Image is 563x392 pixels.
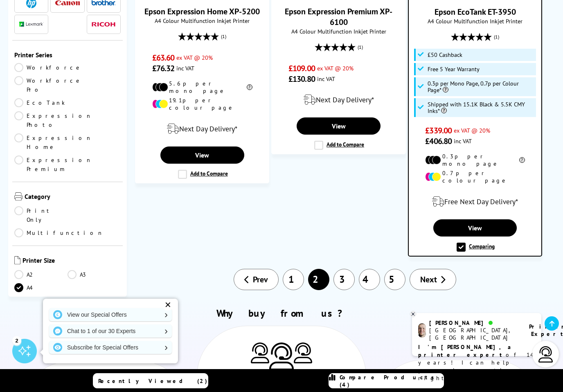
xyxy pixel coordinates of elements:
a: Epson Expression Premium XP-6100 [285,6,392,27]
span: £339.00 [425,125,452,136]
img: Canon [55,0,80,6]
span: Free 5 Year Warranty [428,66,480,72]
span: inc VAT [317,75,335,83]
img: Printer Experts [269,342,294,371]
span: £76.32 [152,63,175,74]
a: Expression Photo [14,111,92,129]
label: Comparing [457,243,495,252]
a: Print Only [14,206,68,224]
img: Printer Experts [294,342,312,363]
a: 3 [333,269,355,290]
li: 19.1p per colour page [152,97,252,111]
a: Next [410,269,456,290]
li: 0.7p per colour page [425,169,525,184]
span: £63.60 [152,52,175,63]
img: Lexmark [19,22,44,27]
span: Printer Size [23,256,121,266]
span: A4 Colour Multifunction Inkjet Printer [413,17,537,25]
span: £50 Cashback [428,52,462,58]
span: Compare Products (4) [340,374,444,388]
a: Ricoh [91,19,116,29]
span: ex VAT @ 20% [317,64,354,72]
img: Printer Experts [251,342,269,363]
span: Printer Series [14,51,121,59]
span: 0.3p per Mono Page, 0.7p per Colour Page* [428,80,534,93]
img: Category [14,192,23,201]
img: ashley-livechat.png [418,323,426,338]
label: Add to Compare [314,141,364,150]
div: modal_delivery [413,190,537,213]
a: EcoTank [14,98,68,107]
a: View [160,146,244,164]
li: 0.3p per mono page [425,153,525,167]
span: £130.80 [288,74,315,84]
a: Expression Premium [14,155,92,173]
a: Chat to 1 of our 30 Experts [49,324,172,338]
span: Recently Viewed (2) [98,377,207,385]
img: user-headset-light.svg [538,346,554,363]
span: £406.80 [425,136,452,146]
span: A4 Colour Multifunction Inkjet Printer [140,17,265,25]
li: 5.6p per mono page [152,80,252,95]
a: 5 [384,269,405,290]
a: Epson Expression Home XP-5200 [144,6,260,17]
div: modal_delivery [276,88,401,111]
b: I'm [PERSON_NAME], a printer expert [418,343,513,358]
span: (1) [221,29,226,44]
a: Lexmark [19,19,44,29]
a: View [433,219,517,237]
div: [PERSON_NAME] [429,319,519,327]
span: Next [420,274,437,285]
a: Prev [234,269,279,290]
span: inc VAT [454,137,472,145]
label: Add to Compare [178,170,228,179]
span: Prev [253,274,268,285]
span: Category [25,192,121,202]
img: Printer Size [14,256,20,264]
div: 2 [12,336,21,345]
a: View our Special Offers [49,308,172,321]
h2: Why buy from us? [17,307,546,320]
img: Ricoh [91,22,116,27]
span: ex VAT @ 20% [454,126,490,134]
a: View [297,117,381,135]
div: ✕ [162,299,173,311]
span: (1) [358,39,363,55]
p: of 14 years! I can help you choose the right product [418,343,535,382]
a: Workforce [14,63,82,72]
span: Shipped with 15.1K Black & 5.5K CMY Inks* [428,101,534,114]
a: Workforce Pro [14,76,82,94]
span: inc VAT [176,64,194,72]
span: £109.00 [288,63,315,74]
a: Expression Home [14,133,92,151]
a: 4 [359,269,380,290]
a: A2 [14,270,68,279]
a: Compare Products (4) [329,373,444,388]
div: [GEOGRAPHIC_DATA], [GEOGRAPHIC_DATA] [429,327,519,341]
span: A4 Colour Multifunction Inkjet Printer [276,27,401,35]
a: Subscribe for Special Offers [49,341,172,354]
a: 1 [283,269,304,290]
a: A4 [14,283,68,292]
a: A3 [68,270,121,279]
a: Recently Viewed (2) [93,373,208,388]
span: (1) [494,29,499,45]
span: ex VAT @ 20% [176,54,213,61]
div: modal_delivery [140,117,265,140]
a: Multifunction [14,228,104,237]
a: Epson EcoTank ET-3950 [435,7,516,17]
